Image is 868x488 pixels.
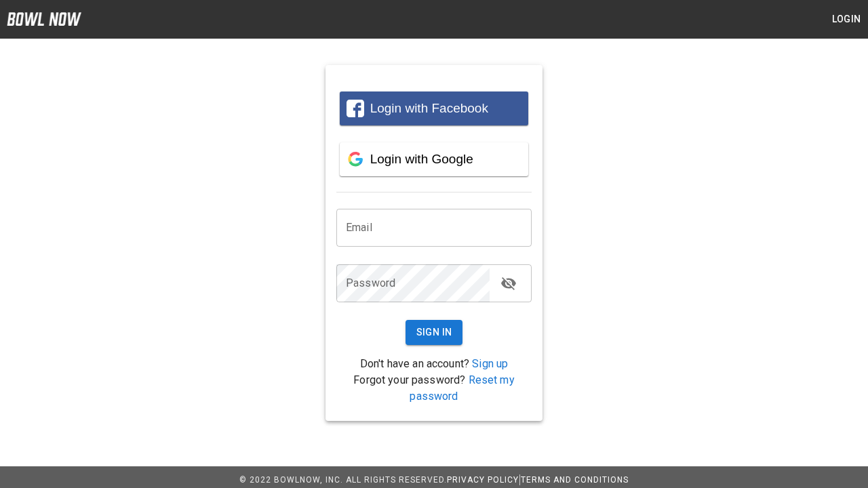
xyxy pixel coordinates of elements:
[825,7,868,32] button: Login
[410,373,514,403] a: Reset my password
[495,270,522,297] button: toggle password visibility
[239,475,447,485] span: © 2022 BowlNow, Inc. All Rights Reserved.
[340,91,528,125] button: Login with Facebook
[370,101,488,115] span: Login with Facebook
[336,356,532,372] p: Don't have an account?
[447,475,519,485] a: Privacy Policy
[336,372,532,405] p: Forgot your password?
[521,475,629,485] a: Terms and Conditions
[7,12,81,26] img: logo
[472,357,508,370] a: Sign up
[340,142,528,176] button: Login with Google
[370,152,473,166] span: Login with Google
[406,320,463,345] button: Sign In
